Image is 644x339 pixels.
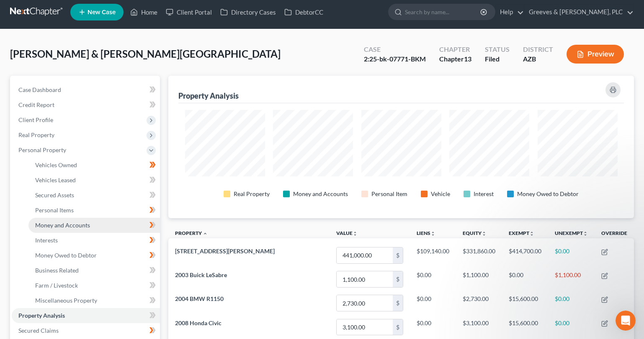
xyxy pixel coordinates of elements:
[216,5,280,20] a: Directory Cases
[18,146,66,153] span: Personal Property
[410,315,456,339] td: $0.00
[548,291,595,315] td: $0.00
[393,271,403,287] div: $
[502,268,548,291] td: $0.00
[35,176,76,184] span: Vehicles Leased
[410,268,456,291] td: $0.00
[12,82,160,97] a: Case Dashboard
[35,222,90,229] span: Money and Accounts
[583,231,588,236] i: unfold_more
[439,54,471,64] div: Chapter
[175,319,222,326] span: 2008 Honda Civic
[28,248,160,263] a: Money Owed to Debtor
[178,91,239,101] div: Property Analysis
[88,9,116,15] span: New Case
[509,230,534,236] a: Exemptunfold_more
[616,311,636,331] iframe: Intercom live chat
[456,268,502,291] td: $1,100.00
[28,263,160,278] a: Business Related
[337,247,393,263] input: 0.00
[12,323,160,338] a: Secured Claims
[529,231,534,236] i: unfold_more
[502,243,548,267] td: $414,700.00
[439,45,471,54] div: Chapter
[485,54,510,64] div: Filed
[234,190,270,198] div: Real Property
[525,5,634,20] a: Greeves & [PERSON_NAME], PLC
[35,206,74,214] span: Personal Items
[280,5,327,20] a: DebtorCC
[28,188,160,203] a: Secured Assets
[523,54,553,64] div: AZB
[35,297,97,304] span: Miscellaneous Property
[517,190,579,198] div: Money Owed to Debtor
[162,5,216,20] a: Client Portal
[18,101,54,108] span: Credit Report
[10,48,281,60] span: [PERSON_NAME] & [PERSON_NAME][GEOGRAPHIC_DATA]
[175,271,227,278] span: 2003 Buick LeSabre
[548,315,595,339] td: $0.00
[371,190,407,198] div: Personal Item
[548,243,595,267] td: $0.00
[337,319,393,335] input: 0.00
[567,45,624,64] button: Preview
[18,131,54,138] span: Real Property
[485,45,510,54] div: Status
[456,291,502,315] td: $2,730.00
[364,54,426,64] div: 2:25-bk-07771-BKM
[28,173,160,188] a: Vehicles Leased
[293,190,348,198] div: Money and Accounts
[456,315,502,339] td: $3,100.00
[482,231,487,236] i: unfold_more
[523,45,553,54] div: District
[463,230,487,236] a: Equityunfold_more
[35,252,97,259] span: Money Owed to Debtor
[496,5,524,20] a: Help
[405,4,482,20] input: Search by name...
[337,271,393,287] input: 0.00
[502,291,548,315] td: $15,600.00
[18,312,65,319] span: Property Analysis
[430,231,435,236] i: unfold_more
[502,315,548,339] td: $15,600.00
[18,86,61,93] span: Case Dashboard
[364,45,426,54] div: Case
[28,293,160,308] a: Miscellaneous Property
[203,231,208,236] i: expand_less
[336,230,358,236] a: Valueunfold_more
[35,161,77,168] span: Vehicles Owned
[548,268,595,291] td: $1,100.00
[28,218,160,233] a: Money and Accounts
[35,282,78,289] span: Farm / Livestock
[474,190,494,198] div: Interest
[410,291,456,315] td: $0.00
[417,230,435,236] a: Liensunfold_more
[35,237,58,244] span: Interests
[18,116,53,123] span: Client Profile
[464,55,471,63] span: 13
[28,278,160,293] a: Farm / Livestock
[175,295,224,302] span: 2004 BMW R1150
[393,319,403,335] div: $
[18,327,59,334] span: Secured Claims
[175,230,208,236] a: Property expand_less
[337,295,393,311] input: 0.00
[28,158,160,173] a: Vehicles Owned
[28,233,160,248] a: Interests
[126,5,162,20] a: Home
[393,295,403,311] div: $
[595,225,634,244] th: Override
[393,247,403,263] div: $
[555,230,588,236] a: Unexemptunfold_more
[28,203,160,218] a: Personal Items
[431,190,450,198] div: Vehicle
[410,243,456,267] td: $109,140.00
[35,191,74,199] span: Secured Assets
[456,243,502,267] td: $331,860.00
[12,97,160,112] a: Credit Report
[35,267,79,274] span: Business Related
[353,231,358,236] i: unfold_more
[175,247,275,255] span: [STREET_ADDRESS][PERSON_NAME]
[12,308,160,323] a: Property Analysis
